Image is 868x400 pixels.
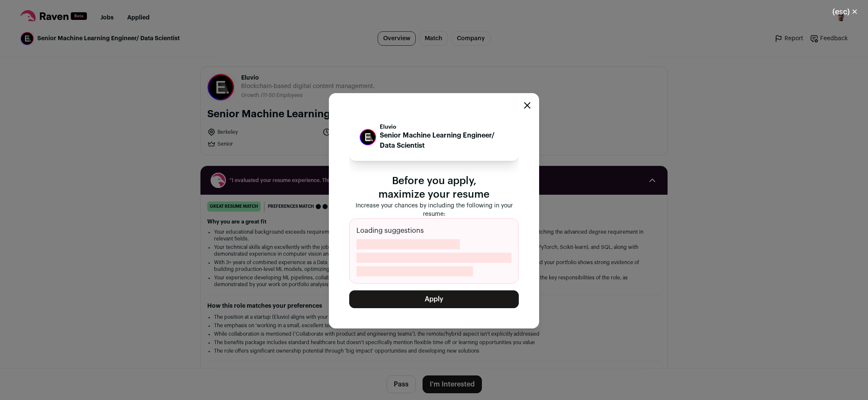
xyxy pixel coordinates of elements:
p: Before you apply, maximize your resume [349,174,519,201]
button: Apply [349,290,519,308]
img: 59c4f11fa7f3ca8a568e7e1ede56c64aa1e7f2359fe689223a28f490db47393c.png [360,129,376,145]
p: Senior Machine Learning Engineer/ Data Scientist [380,130,509,151]
div: Loading suggestions [349,218,519,284]
p: Eluvio [380,124,509,130]
button: Close modal [524,102,531,109]
button: Close modal [822,3,868,21]
p: Increase your chances by including the following in your resume: [349,201,519,218]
